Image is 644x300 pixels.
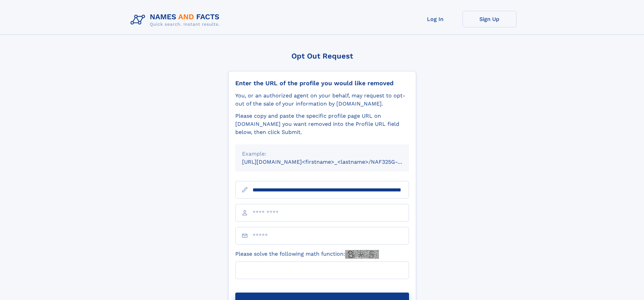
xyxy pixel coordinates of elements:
[235,79,409,87] div: Enter the URL of the profile you would like removed
[235,250,379,259] label: Please solve the following math function:
[242,150,402,158] div: Example:
[235,92,409,108] div: You, or an authorized agent on your behalf, may request to opt-out of the sale of your informatio...
[408,11,462,27] a: Log In
[462,11,517,27] a: Sign Up
[228,52,416,60] div: Opt Out Request
[242,159,422,165] small: [URL][DOMAIN_NAME]<firstname>_<lastname>/NAF325G-xxxxxxxx
[128,11,225,29] img: Logo Names and Facts
[235,112,409,136] div: Please copy and paste the specific profile page URL on [DOMAIN_NAME] you want removed into the Pr...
